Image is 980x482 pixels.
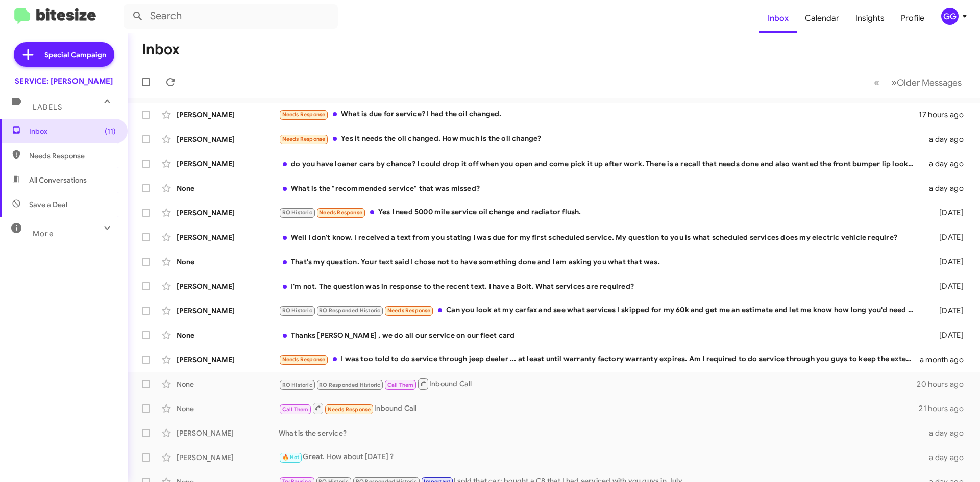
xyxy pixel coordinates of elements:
h1: Inbox [142,41,180,58]
div: [PERSON_NAME] [177,159,279,169]
span: Needs Response [282,111,326,118]
div: a day ago [923,428,972,438]
div: None [177,403,279,414]
div: a day ago [923,452,972,463]
div: [PERSON_NAME] [177,134,279,144]
div: None [177,330,279,340]
span: Needs Response [387,307,431,314]
div: [PERSON_NAME] [177,354,279,365]
div: 20 hours ago [917,379,972,389]
div: Inbound Call [279,377,917,390]
div: 17 hours ago [919,110,972,120]
span: Call Them [282,406,309,413]
span: « [874,76,879,89]
div: Well I don't know. I received a text from you stating I was due for my first scheduled service. M... [279,232,923,242]
div: a day ago [923,134,972,144]
div: None [177,257,279,267]
div: What is the service? [279,428,923,438]
div: [DATE] [923,257,972,267]
div: Great. How about [DATE] ? [279,451,923,463]
a: Profile [893,4,933,33]
div: [PERSON_NAME] [177,208,279,218]
span: Save a Deal [29,199,67,210]
div: [DATE] [923,281,972,291]
span: RO Historic [282,382,312,388]
input: Search [124,4,338,29]
span: RO Historic [282,307,312,314]
div: [DATE] [923,208,972,218]
div: [PERSON_NAME] [177,452,279,463]
div: Yes I need 5000 mile service oil change and radiator flush. [279,207,923,218]
div: That's my question. Your text said I chose not to have something done and I am asking you what th... [279,257,923,267]
nav: Page navigation example [868,72,968,93]
span: Call Them [387,382,414,388]
span: 🔥 Hot [282,454,300,461]
div: None [177,379,279,389]
div: [PERSON_NAME] [177,232,279,242]
span: RO Responded Historic [319,307,380,314]
div: [PERSON_NAME] [177,110,279,120]
span: Needs Response [319,209,362,216]
span: Needs Response [282,356,326,363]
div: What is due for service? I had the oil changed. [279,109,919,120]
div: Inbound Call [279,402,919,415]
span: Needs Response [282,136,326,142]
div: I'm not. The question was in response to the recent text. I have a Bolt. What services are required? [279,281,923,291]
div: Can you look at my carfax and see what services I skipped for my 60k and get me an estimate and l... [279,305,923,316]
div: [DATE] [923,306,972,316]
a: Special Campaign [14,42,114,67]
a: Insights [847,4,893,33]
div: None [177,183,279,193]
span: More [33,229,54,238]
div: a month ago [920,354,972,365]
span: RO Responded Historic [319,382,380,388]
span: Older Messages [897,77,962,88]
span: (11) [105,126,116,136]
span: Labels [33,103,62,112]
div: 21 hours ago [919,403,972,414]
div: [PERSON_NAME] [177,306,279,316]
span: » [891,76,897,89]
a: Inbox [759,4,797,33]
button: Previous [868,72,886,93]
div: Thanks [PERSON_NAME] , we do all our service on our fleet card [279,330,923,340]
span: Inbox [29,126,116,136]
div: do you have loaner cars by chance? I could drop it off when you open and come pick it up after wo... [279,159,923,169]
button: GG [933,8,969,25]
div: I was too told to do service through jeep dealer ... at least until warranty factory warranty exp... [279,353,920,365]
span: Needs Response [328,406,371,413]
div: SERVICE: [PERSON_NAME] [15,76,113,86]
button: Next [885,72,968,93]
div: What is the "recommended service" that was missed? [279,183,923,193]
span: RO Historic [282,209,312,216]
div: a day ago [923,159,972,169]
div: [PERSON_NAME] [177,281,279,291]
div: GG [941,8,959,25]
span: Needs Response [29,150,116,161]
div: [PERSON_NAME] [177,428,279,438]
span: All Conversations [29,175,87,185]
div: [DATE] [923,232,972,242]
div: Yes it needs the oil changed. How much is the oil change? [279,133,923,145]
div: [DATE] [923,330,972,340]
span: Special Campaign [44,49,106,60]
a: Calendar [797,4,847,33]
div: a day ago [923,183,972,193]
